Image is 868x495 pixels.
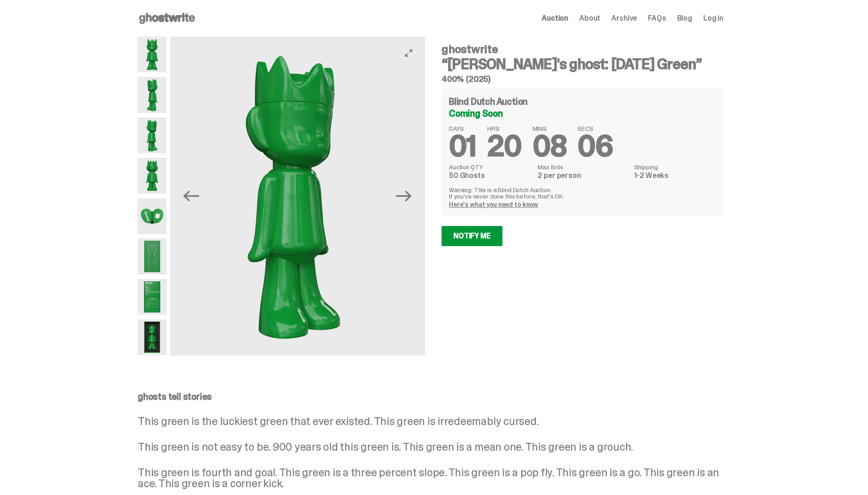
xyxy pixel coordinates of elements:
[577,125,613,132] span: SECS
[167,37,422,355] img: Schrodinger_Green_Hero_3.png
[138,238,167,274] img: Schrodinger_Green_Hero_9.png
[442,226,502,246] a: Notify Me
[634,172,716,179] dd: 1-2 Weeks
[634,164,716,170] dt: Shipping
[442,75,723,83] h5: 400% (2025)
[138,158,167,194] img: Schrodinger_Green_Hero_6.png
[138,416,723,427] p: This green is the luckiest green that ever existed. This green is irredeemably cursed.
[138,319,167,355] img: Schrodinger_Green_Hero_13.png
[403,48,414,59] button: View full-screen
[487,125,522,132] span: HRS
[449,164,532,170] dt: Auction QTY
[138,198,167,234] img: Schrodinger_Green_Hero_7.png
[138,77,167,113] img: Schrodinger_Green_Hero_2.png
[487,127,522,165] span: 20
[538,164,628,170] dt: Max Bids
[542,15,568,22] a: Auction
[394,186,414,206] button: Next
[449,172,532,179] dd: 50 Ghosts
[138,37,167,72] img: Schrodinger_Green_Hero_1.png
[138,118,167,153] img: Schrodinger_Green_Hero_3.png
[579,15,600,22] a: About
[648,15,666,22] a: FAQs
[533,127,567,165] span: 08
[449,125,476,132] span: DAYS
[442,57,723,71] h3: “[PERSON_NAME]'s ghost: [DATE] Green”
[422,37,677,355] img: Schrodinger_Green_Hero_6.png
[577,127,613,165] span: 06
[138,392,723,401] p: ghosts tell stories
[449,127,476,165] span: 01
[677,15,692,22] a: Blog
[449,200,538,209] a: Here's what you need to know
[449,97,528,106] h4: Blind Dutch Auction
[611,15,637,22] a: Archive
[138,467,723,489] p: This green is fourth and goal. This green is a three percent slope. This green is a pop fly. This...
[449,109,716,118] div: Coming Soon
[449,187,716,199] p: Warning: This is a Blind Dutch Auction. If you’ve never done this before, that’s OK.
[138,441,723,452] p: This green is not easy to be. 900 years old this green is. This green is a mean one. This green i...
[533,125,567,132] span: MINS
[138,279,167,315] img: Schrodinger_Green_Hero_12.png
[181,186,201,206] button: Previous
[442,44,723,55] h4: ghostwrite
[703,15,723,22] a: Log in
[538,172,628,179] dd: 2 per person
